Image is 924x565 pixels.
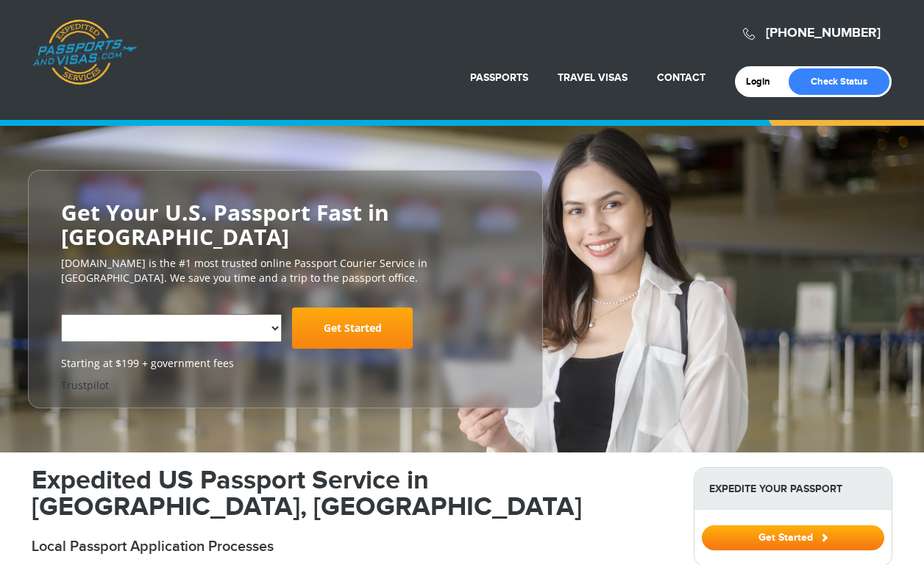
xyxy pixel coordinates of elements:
[61,356,510,371] span: Starting at $199 + government fees
[32,464,582,523] strong: Expedited US Passport Service in [GEOGRAPHIC_DATA], [GEOGRAPHIC_DATA]
[789,68,889,95] a: Check Status
[558,71,628,84] a: Travel Visas
[32,19,137,85] a: Passports & [DOMAIN_NAME]
[61,256,510,285] p: [DOMAIN_NAME] is the #1 most trusted online Passport Courier Service in [GEOGRAPHIC_DATA]. We sav...
[766,25,881,41] a: [PHONE_NUMBER]
[702,525,884,550] button: Get Started
[61,200,510,249] h2: Get Your U.S. Passport Fast in [GEOGRAPHIC_DATA]
[657,71,706,84] a: Contact
[61,378,109,392] a: Trustpilot
[292,308,413,349] a: Get Started
[32,538,672,555] h2: Local Passport Application Processes
[702,531,884,543] a: Get Started
[694,468,892,510] strong: Expedite Your Passport
[746,76,781,88] a: Login
[470,71,528,84] a: Passports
